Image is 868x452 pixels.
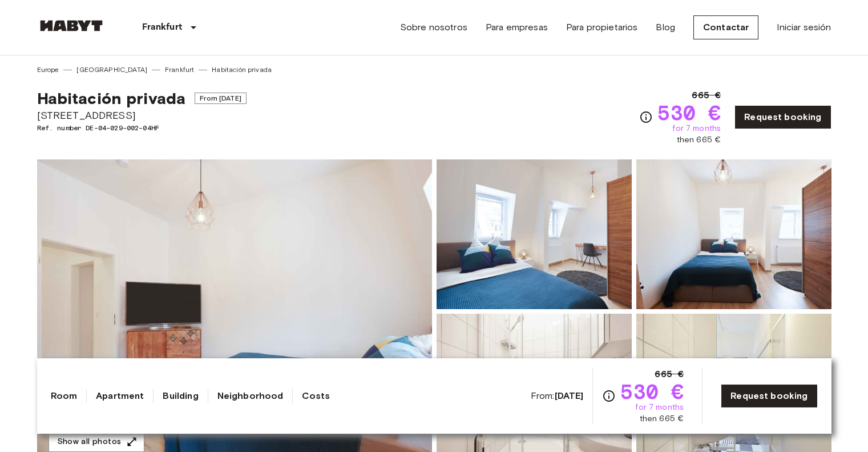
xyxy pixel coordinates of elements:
[657,102,721,123] span: 530 €
[734,105,831,129] a: Request booking
[636,159,831,309] img: Picture of unit DE-04-029-002-04HF
[602,389,616,403] svg: Check cost overview for full price breakdown. Please note that discounts apply to new joiners onl...
[37,108,247,123] span: [STREET_ADDRESS]
[51,389,78,403] a: Room
[566,21,638,34] a: Para propietarios
[635,402,684,413] span: for 7 months
[531,390,584,402] span: From:
[640,413,684,425] span: then 665 €
[677,134,721,146] span: then 665 €
[96,389,144,403] a: Apartment
[37,20,106,31] img: Habyt
[555,390,584,401] b: [DATE]
[437,159,632,309] img: Picture of unit DE-04-029-002-04HF
[212,65,272,75] a: Habitación privada
[217,389,284,403] a: Neighborhood
[37,123,247,133] span: Ref. number DE-04-029-002-04HF
[37,65,59,75] a: Europe
[777,21,831,34] a: Iniciar sesión
[400,21,467,34] a: Sobre nosotros
[672,123,721,134] span: for 7 months
[620,381,684,402] span: 530 €
[693,15,758,39] a: Contactar
[37,89,186,108] span: Habitación privada
[302,389,330,403] a: Costs
[76,65,147,75] a: [GEOGRAPHIC_DATA]
[163,389,198,403] a: Building
[721,384,817,408] a: Request booking
[486,21,548,34] a: Para empresas
[655,367,684,381] span: 665 €
[165,65,194,75] a: Frankfurt
[656,21,675,34] a: Blog
[692,89,721,102] span: 665 €
[195,93,247,104] span: From [DATE]
[639,110,653,124] svg: Check cost overview for full price breakdown. Please note that discounts apply to new joiners onl...
[142,21,182,34] p: Frankfurt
